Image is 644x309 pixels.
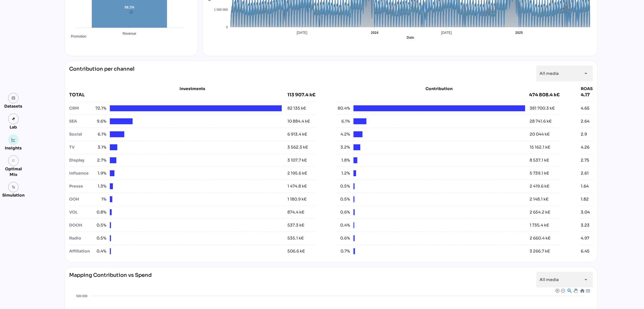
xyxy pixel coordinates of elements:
[93,131,106,137] span: 6.1%
[69,86,315,92] div: Investments
[5,145,22,151] div: Insights
[2,166,25,177] div: Optimal Mix
[581,144,590,150] div: 4.26
[69,157,93,163] div: Display
[93,209,106,215] span: 0.8%
[337,248,350,254] span: 0.7%
[530,209,550,215] div: 2 654.2 k€
[93,248,106,254] span: 0.4%
[69,248,93,254] div: Affiliation
[337,209,350,215] span: 0.6%
[93,157,106,163] span: 2.7%
[93,144,106,150] span: 3.1%
[351,86,528,92] div: Contribution
[515,31,523,35] tspan: 2025
[287,157,307,163] div: 3 107.7 k€
[287,105,306,111] div: 82 135 k€
[93,235,106,241] span: 0.5%
[583,276,590,283] i: arrow_drop_down
[530,131,550,137] div: 20 044 k€
[296,31,307,35] tspan: [DATE]
[540,277,559,282] span: All media
[12,185,16,189] img: settings.svg
[581,86,593,92] div: ROAS
[69,183,93,189] div: Presse
[337,105,350,111] span: 80.4%
[530,196,549,202] div: 2 148.1 k€
[226,25,228,29] tspan: 0
[287,209,304,215] div: 874.4 k€
[12,117,16,121] img: lab.svg
[93,222,106,228] span: 0.5%
[530,183,549,189] div: 2 419.6 k€
[69,144,93,150] div: TV
[69,196,93,202] div: OOH
[287,170,307,176] div: 2 195.6 k€
[337,118,350,124] span: 6.1%
[287,183,307,189] div: 1 474.8 k€
[287,118,310,124] div: 10 884.4 k€
[581,248,590,254] div: 6.45
[69,92,287,98] div: TOTAL
[69,222,93,228] div: DOOH
[337,170,350,176] span: 1.2%
[579,288,584,293] div: Reset Zoom
[581,235,589,241] div: 4.97
[581,131,587,137] div: 2.9
[581,170,589,176] div: 2.61
[287,196,307,202] div: 1 180.9 k€
[530,222,549,228] div: 1 735.4 k€
[581,209,590,215] div: 3.04
[93,196,106,202] span: 1%
[337,144,350,150] span: 3.2%
[581,92,593,98] div: 4.17
[581,196,589,202] div: 1.82
[371,31,378,35] tspan: 2024
[287,131,307,137] div: 6 913.4 k€
[530,157,549,163] div: 8 537.1 k€
[555,288,559,292] div: Zoom In
[93,183,106,189] span: 1.3%
[67,34,86,38] span: Promotion
[69,118,93,124] div: SEA
[287,235,304,241] div: 535.1 k€
[12,96,16,100] img: data.svg
[76,294,87,298] tspan: 500 000
[7,124,20,130] div: Lab
[69,66,135,81] div: Contribution per channel
[573,289,577,292] div: Panning
[530,144,550,150] div: 15 162.1 k€
[69,209,93,215] div: VOL
[581,222,590,228] div: 3.23
[567,288,571,293] div: Selection Zoom
[69,272,152,288] div: Mapping Contribution vs Spend
[2,192,25,198] div: Simulation
[287,144,308,150] div: 3 562.3 k€
[337,157,350,163] span: 1.8%
[337,183,350,189] span: 0.5%
[337,222,350,228] span: 0.4%
[540,71,559,76] span: All media
[287,92,315,98] div: 113 907.4 k€
[12,159,16,163] i: grain
[583,70,590,77] i: arrow_drop_down
[123,32,136,36] tspan: Revenue
[69,235,93,241] div: Radio
[12,138,16,142] img: graph.svg
[93,105,106,111] span: 72.1%
[530,105,555,111] div: 381 700.3 k€
[530,248,550,254] div: 3 266.7 k€
[530,235,551,241] div: 2 660.4 k€
[69,170,93,176] div: Influence
[337,235,350,241] span: 0.6%
[5,103,23,109] div: Datasets
[407,36,414,40] text: Date
[530,118,552,124] div: 28 741.6 k€
[585,288,590,293] div: Menu
[214,8,228,11] tspan: 1 000 000
[581,183,589,189] div: 1.64
[581,105,590,111] div: 4.65
[337,196,350,202] span: 0.5%
[581,157,589,163] div: 2.75
[69,105,93,111] div: CRM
